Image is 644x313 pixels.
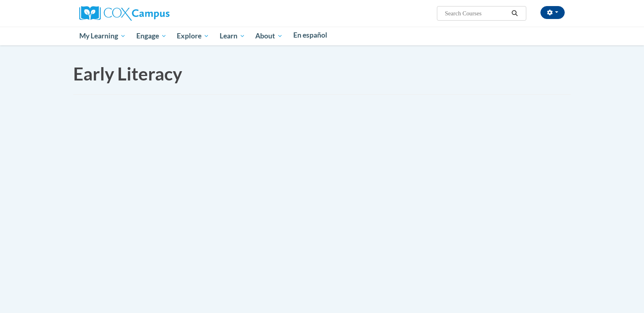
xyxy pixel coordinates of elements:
input: Search Courses [444,8,509,18]
a: Learn [214,27,250,45]
button: Search [509,8,521,18]
span: Engage [136,31,167,41]
i:  [511,11,519,17]
span: Explore [177,31,209,41]
a: Cox Campus [79,9,169,16]
span: En español [293,31,327,39]
span: Early Literacy [73,63,182,84]
img: Cox Campus [79,6,169,21]
a: About [250,27,288,45]
span: Learn [220,31,245,41]
span: My Learning [79,31,126,41]
span: About [255,31,283,41]
button: Account Settings [540,6,565,19]
a: Engage [131,27,172,45]
a: En español [288,27,333,44]
a: My Learning [74,27,131,45]
div: Main menu [67,27,577,45]
a: Explore [172,27,214,45]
